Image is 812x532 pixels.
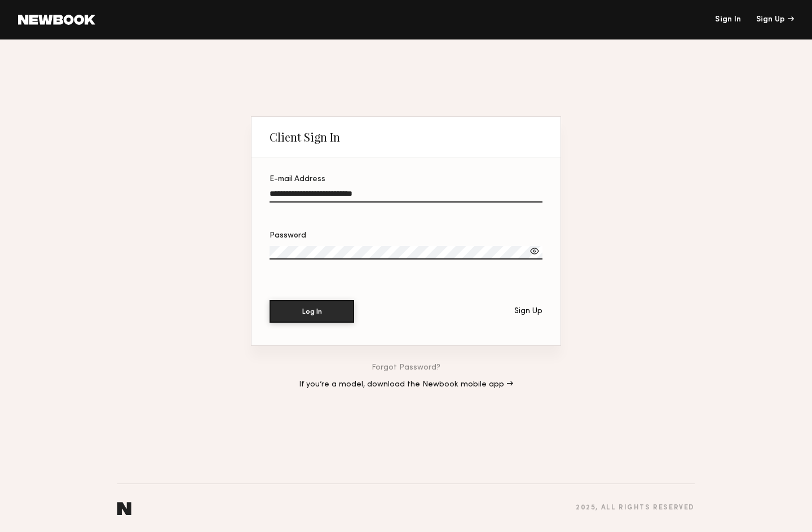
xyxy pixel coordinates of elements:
div: Client Sign In [270,130,340,144]
div: Sign Up [514,307,542,315]
a: Forgot Password? [372,364,440,372]
button: Log In [270,300,354,323]
div: Password [270,232,542,240]
input: E-mail Address [270,190,542,203]
a: If you’re a model, download the Newbook mobile app → [299,381,513,389]
div: 2025 , all rights reserved [576,504,695,512]
input: Password [270,246,542,260]
div: Sign Up [756,16,794,24]
a: Sign In [715,16,741,24]
div: E-mail Address [270,175,542,183]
